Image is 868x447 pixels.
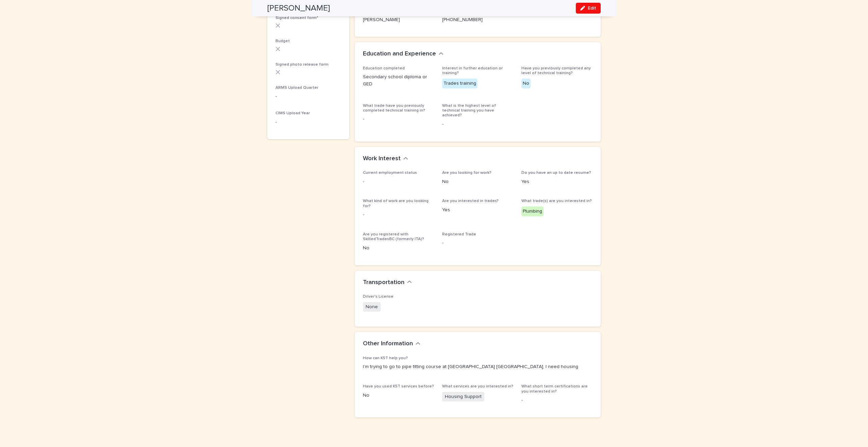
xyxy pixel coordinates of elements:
span: Registered Trade [442,232,476,236]
button: Education and Experience [363,50,444,58]
div: Trades training [442,79,478,88]
span: Are you looking for work? [442,171,491,175]
span: CIMS Upload Year [276,111,310,115]
p: No [363,245,434,252]
p: Yes [521,178,592,185]
h2: Work Interest [363,155,401,163]
p: No [363,392,434,399]
p: - [363,211,434,218]
p: Secondary school diploma or GED [363,73,434,88]
button: Other Information [363,340,420,348]
p: - [521,397,592,404]
span: Education completed [363,66,405,70]
button: Transportation [363,279,412,286]
span: What trade(s) are you interested in? [521,199,592,203]
p: I’m trying to go to pipe fitting course at [GEOGRAPHIC_DATA] [GEOGRAPHIC_DATA], I need housing [363,363,592,370]
div: No [521,79,531,88]
button: Edit [576,3,601,14]
p: [PERSON_NAME] [363,16,434,23]
span: ARMS Upload Quarter [276,86,318,90]
button: Work Interest [363,155,408,163]
span: What is the highest level of technical training you have achieved? [442,104,496,118]
span: Edit [588,6,596,11]
span: Current employment status [363,171,417,175]
span: Driver's License [363,295,394,299]
span: Are you interested in trades? [442,199,499,203]
p: - [442,239,513,247]
span: None [363,302,381,312]
span: Interest in further education or training? [442,66,503,75]
p: - [363,178,434,185]
span: Do you have an up to date resume? [521,171,591,175]
span: What trade have you previously completed technical training in? [363,104,425,113]
h2: [PERSON_NAME] [267,3,330,13]
span: What kind of work are you looking for? [363,199,429,208]
div: Plumbing [521,206,544,216]
p: - [276,93,341,100]
span: Have you previously completed any level of technical training? [521,66,591,75]
span: Signed photo release form [276,63,329,67]
p: - [363,116,434,123]
span: Have you used K5T services before? [363,384,434,388]
p: No [442,178,513,185]
p: - [442,121,513,128]
p: Yes [442,206,513,214]
span: Budget [276,39,290,43]
span: Are you registered with SkilledTradesBC (formerly ITA)? [363,232,424,241]
a: [PHONE_NUMBER] [442,17,483,22]
span: Signed consent form* [276,16,318,20]
span: What services are you interested in? [442,384,513,388]
span: How can K5T help you? [363,356,408,360]
h2: Education and Experience [363,50,436,58]
h2: Transportation [363,279,404,286]
span: What short term certifications are you interested in? [521,384,588,393]
h2: Other Information [363,340,413,348]
p: - [276,119,341,126]
span: Housing Support [442,392,484,402]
